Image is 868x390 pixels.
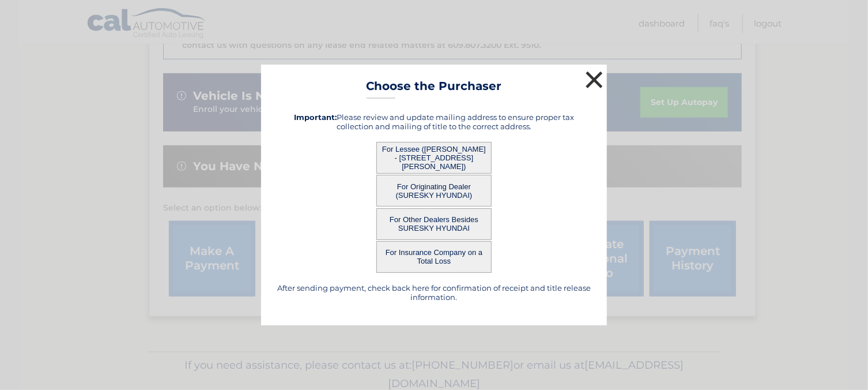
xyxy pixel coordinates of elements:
strong: Important: [294,112,337,122]
h5: After sending payment, check back here for confirmation of receipt and title release information. [276,283,592,302]
button: For Insurance Company on a Total Loss [376,241,492,273]
button: For Originating Dealer (SURESKY HYUNDAI) [376,175,492,207]
h5: Please review and update mailing address to ensure proper tax collection and mailing of title to ... [276,112,592,131]
h3: Choose the Purchaser [367,79,502,99]
button: For Other Dealers Besides SURESKY HYUNDAI [376,208,492,240]
button: For Lessee ([PERSON_NAME] - [STREET_ADDRESS][PERSON_NAME]) [376,142,492,174]
button: × [583,68,606,91]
